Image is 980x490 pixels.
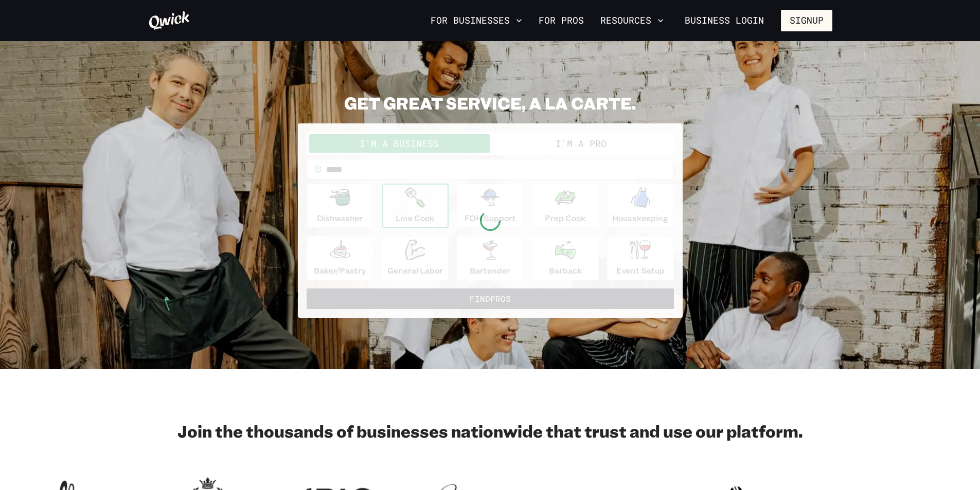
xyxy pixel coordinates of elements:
button: Signup [781,10,832,31]
h2: Join the thousands of businesses nationwide that trust and use our platform. [148,421,832,441]
a: For Pros [534,12,588,29]
button: For Businesses [426,12,526,29]
a: Business Login [676,10,773,31]
h2: GET GREAT SERVICE, A LA CARTE. [298,93,683,113]
button: Resources [596,12,668,29]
